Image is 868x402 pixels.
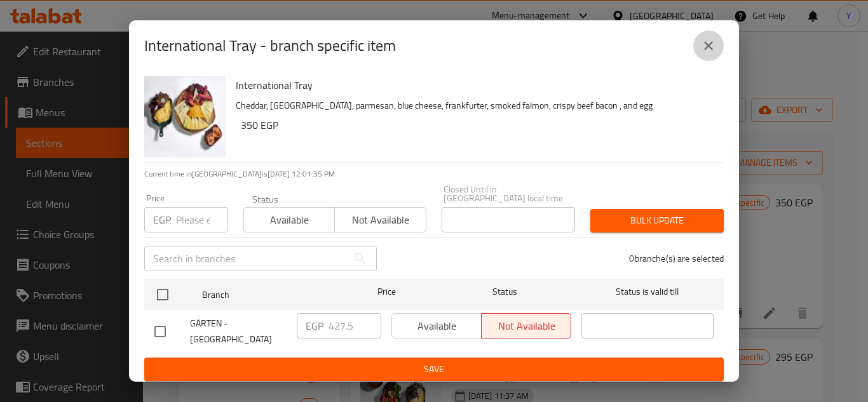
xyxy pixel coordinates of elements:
span: Status [439,284,571,300]
h6: 350 EGP [241,116,714,134]
p: Current time in [GEOGRAPHIC_DATA] is [DATE] 12:01:35 PM [144,168,724,180]
input: Please enter price [176,207,228,232]
span: Available [249,211,330,229]
p: EGP [306,318,323,333]
button: Save [144,358,724,381]
img: International Tray [144,76,226,157]
span: Branch [202,287,334,303]
h2: International Tray - branch specific item [144,36,396,56]
p: Cheddar, [GEOGRAPHIC_DATA], parmesan, blue cheese, frankfurter, smoked falmon, crispy beef bacon ... [236,98,714,114]
span: Not available [340,211,421,229]
input: Search in branches [144,246,348,271]
span: Status is valid till [581,284,714,300]
button: Not available [334,207,426,232]
span: Bulk update [600,213,714,229]
p: 0 branche(s) are selected [629,252,724,265]
span: Price [344,284,429,300]
span: GÄRTEN - [GEOGRAPHIC_DATA] [190,316,287,347]
button: Bulk update [590,209,724,232]
h6: International Tray [236,76,714,94]
button: close [693,30,724,61]
span: Save [154,361,714,377]
p: EGP [153,212,171,227]
input: Please enter price [329,313,381,338]
button: Available [243,207,335,232]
